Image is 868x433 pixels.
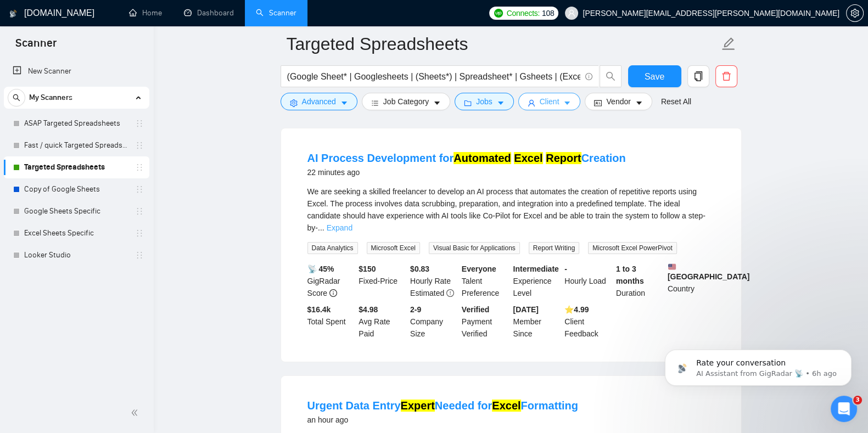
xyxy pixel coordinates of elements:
span: caret-down [635,99,643,107]
span: bars [371,99,379,107]
mark: Automated [453,152,511,164]
span: Jobs [476,95,492,108]
a: Copy of Google Sheets [24,178,128,200]
span: holder [135,251,144,260]
button: Search for help [16,300,204,322]
div: Avg Rate Paid [356,303,408,340]
div: Member Since [511,303,563,340]
img: 🇺🇸 [668,263,676,271]
span: double-left [131,407,142,418]
iframe: Intercom notifications message [648,327,868,403]
button: delete [715,65,737,87]
span: My Scanners [29,87,72,109]
button: settingAdvancedcaret-down [281,93,357,110]
b: [DATE] [513,305,539,314]
input: Scanner name... [287,30,719,58]
span: caret-down [497,99,505,107]
span: Microsoft Excel PowerPivot [588,242,676,254]
b: 📡 45% [307,265,334,273]
span: Report Writing [529,242,579,254]
div: Payment Verified [460,303,511,340]
div: Country [665,263,717,299]
b: [GEOGRAPHIC_DATA] [668,263,750,281]
a: Excel Sheets Specific [24,222,128,244]
b: $ 150 [359,265,376,273]
b: Verified [462,305,490,314]
div: We are seeking a skilled freelancer to develop an AI process that automates the creation of repet... [307,185,715,234]
div: Close [189,18,209,37]
span: setting [847,9,863,18]
mark: Excel [514,152,542,164]
span: info-circle [585,73,592,80]
input: Search Freelance Jobs... [287,70,580,83]
span: Job Category [383,95,429,108]
button: folderJobscaret-down [455,93,514,110]
span: holder [135,185,144,194]
a: ASAP Targeted Spreadsheets [24,113,128,134]
button: setting [846,4,864,22]
div: an hour ago [307,413,578,426]
div: Total Spent [305,303,357,340]
button: copy [687,65,709,87]
span: Save [645,70,664,83]
b: $4.98 [359,305,378,314]
a: homeHome [129,8,162,18]
span: holder [135,229,144,238]
div: GigRadar Score [305,263,357,299]
button: Save [628,65,681,87]
img: upwork-logo.png [494,9,503,18]
span: 108 [542,7,554,19]
b: $ 0.83 [410,265,429,273]
button: Messages [73,332,146,376]
div: Nazar [49,222,71,233]
div: 22 minutes ago [307,166,626,179]
span: We are seeking a skilled freelancer to develop an AI process that automates the creation of repet... [307,187,705,232]
div: Recent messageProfile image for NazarRate your conversationNazar•6h ago [11,185,209,243]
img: logo [22,21,40,38]
div: Experience Level [511,263,563,299]
div: ✅ How To: Connect your agency to [DOMAIN_NAME] [16,327,204,358]
span: delete [716,71,737,81]
a: Targeted Spreadsheets [24,156,128,178]
p: Hi [PERSON_NAME][EMAIL_ADDRESS][PERSON_NAME][DOMAIN_NAME] 👋 [22,78,198,153]
a: searchScanner [256,8,296,18]
a: Google Sheets Specific [24,200,128,222]
div: ✅ How To: Connect your agency to [DOMAIN_NAME] [23,331,184,354]
span: folder [464,99,472,107]
span: holder [135,119,144,128]
b: 2-9 [410,305,421,314]
span: copy [688,71,709,81]
div: Duration [614,263,665,299]
span: exclamation-circle [446,289,454,297]
b: Intermediate [513,265,559,273]
span: setting [290,99,298,107]
span: holder [135,163,144,172]
mark: Expert [401,400,435,412]
b: ⭐️ 4.99 [564,305,589,314]
div: Fixed-Price [356,263,408,299]
img: Profile image for Nazar [23,211,44,233]
a: setting [846,9,864,18]
li: My Scanners [4,87,149,266]
span: Connects: [507,7,540,19]
span: caret-down [563,99,571,107]
span: user [528,99,535,107]
a: AI Process Development forAutomated Excel ReportCreation [307,152,626,164]
img: logo [9,5,17,23]
mark: Report [546,152,581,164]
img: Profile image for Nazar [138,18,160,40]
div: Hourly Rate [408,263,460,299]
img: Profile image for Iryna [159,18,181,40]
span: idcard [594,99,602,107]
span: search [600,71,621,81]
span: Help [174,359,192,367]
div: Company Size [408,303,460,340]
button: userClientcaret-down [518,93,581,110]
span: Client [540,95,559,108]
div: Client Feedback [562,303,614,340]
a: dashboardDashboard [184,8,234,18]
